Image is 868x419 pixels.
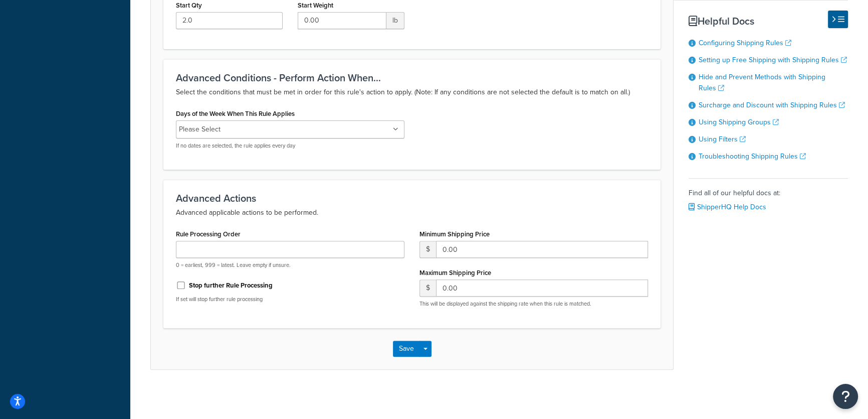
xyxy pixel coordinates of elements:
h3: Advanced Conditions - Perform Action When... [176,72,648,83]
p: Select the conditions that must be met in order for this rule's action to apply. (Note: If any co... [176,86,648,98]
a: Using Shipping Groups [699,117,779,127]
button: Save [393,341,420,357]
a: Hide and Prevent Methods with Shipping Rules [699,72,825,93]
label: Days of the Week When This Rule Applies [176,110,295,117]
li: Please Select [179,122,221,136]
a: Configuring Shipping Rules [699,38,791,48]
p: Advanced applicable actions to be performed. [176,207,648,219]
h3: Advanced Actions [176,193,648,204]
p: 0 = earliest, 999 = latest. Leave empty if unsure. [176,261,404,269]
a: Troubleshooting Shipping Rules [699,151,806,162]
p: If no dates are selected, the rule applies every day [176,142,404,150]
label: Minimum Shipping Price [419,230,490,238]
p: If set will stop further rule processing [176,296,404,303]
a: Surcharge and Discount with Shipping Rules [699,100,845,110]
label: Stop further Rule Processing [189,281,273,290]
span: $ [419,241,436,258]
label: Start Weight [298,2,333,9]
a: Setting up Free Shipping with Shipping Rules [699,55,847,65]
h3: Helpful Docs [689,16,848,27]
label: Start Qty [176,2,202,9]
label: Rule Processing Order [176,230,241,238]
button: Open Resource Center [833,384,858,409]
span: $ [419,280,436,297]
a: Using Filters [699,134,746,145]
button: Hide Help Docs [828,11,848,28]
a: ShipperHQ Help Docs [689,202,766,212]
div: Find all of our helpful docs at: [689,178,848,214]
span: lb [386,12,404,29]
p: This will be displayed against the shipping rate when this rule is matched. [419,300,648,308]
label: Maximum Shipping Price [419,269,491,276]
